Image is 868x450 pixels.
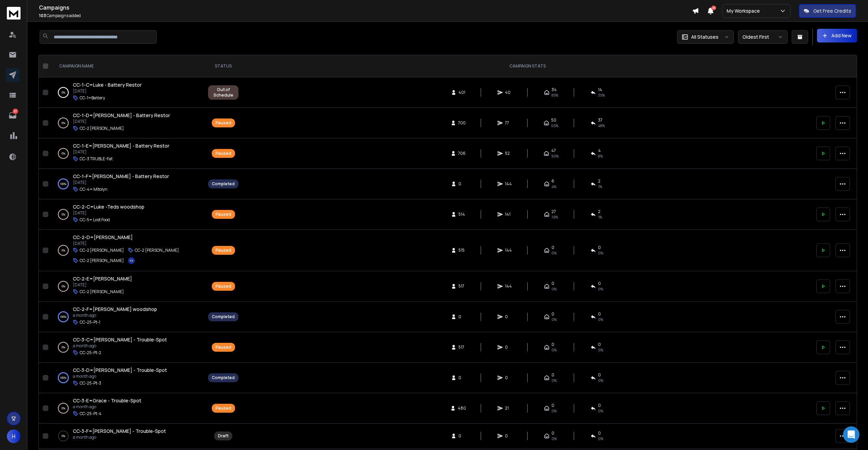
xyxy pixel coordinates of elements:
span: 0 [458,314,465,320]
span: 4 [598,148,601,153]
span: CC-3-E=Grace - Trouble-Spot [73,397,141,404]
span: 0 [552,281,554,286]
span: 0 [505,433,512,439]
span: 85 % [552,92,558,98]
div: Paused [216,345,231,350]
p: 0 % [62,344,65,351]
p: 100 % [60,374,66,381]
h1: Campaigns [39,3,692,12]
span: 0 % [552,250,557,256]
span: 517 [458,284,465,289]
span: 40 [505,90,512,95]
div: Out of Schedule [212,87,235,98]
p: CC-5= Lost Food [80,217,110,223]
p: Get Free Credits [813,8,851,14]
p: 0 % [62,89,65,96]
span: 0 [458,433,465,439]
span: 27 [552,209,556,214]
a: CC-1-E=[PERSON_NAME] - Battery Restor [73,142,169,149]
td: 100%CC-3-D=[PERSON_NAME] - Trouble-Spota month agoCC-25-Pt-3 [51,363,204,393]
button: Add New [817,29,857,42]
span: 2 [598,209,600,214]
span: CC-1-C=Luke - Battery Restor [73,82,142,88]
div: Paused [216,248,231,253]
button: +4 [128,257,135,264]
span: 700 [458,120,466,126]
span: 0% [552,436,557,441]
button: H [7,429,21,443]
p: 87 [13,109,18,114]
td: 0%CC-1-E=[PERSON_NAME] - Battery Restor[DATE]CC-3 TRUBLE-Fat [51,138,204,169]
a: CC-2-F=[PERSON_NAME] woodshop [73,306,157,313]
span: 144 [505,284,512,289]
span: 65 % [551,123,558,128]
p: a month ago [73,435,166,440]
span: 2 [598,178,600,184]
span: 90 % [551,153,559,159]
span: 0% [552,317,557,322]
p: a month ago [73,404,141,410]
p: CC-2 [PERSON_NAME] [80,289,124,295]
span: 0 % [598,250,603,256]
span: 47 [551,148,556,153]
td: 100%CC-2-F=[PERSON_NAME] woodshopa month agoCC-25-Pt-1 [51,302,204,332]
td: 0%CC-1-C=Luke - Battery Restor[DATE]CC-1=Battery [51,77,204,108]
p: 0 % [62,150,65,157]
span: CC-3-C=[PERSON_NAME] - Trouble-Spot [73,336,167,343]
div: Paused [216,284,231,289]
p: CC-2 [PERSON_NAME] [80,126,124,131]
p: 0 % [62,120,65,126]
span: CC-1-E=[PERSON_NAME] - Battery Restor [73,142,169,149]
span: 144 [505,248,512,253]
p: 100 % [60,313,66,320]
span: 6 [552,178,554,184]
p: [DATE] [73,282,132,288]
p: [DATE] [73,210,144,216]
div: Completed [212,375,235,380]
span: 77 [505,120,512,126]
a: CC-3-E=Grace - Trouble-Spot [73,397,141,404]
span: 21 [505,405,512,411]
span: 514 [458,212,465,217]
span: 0 [598,245,601,250]
span: 8 % [598,153,603,159]
p: [DATE] [73,241,197,246]
span: 0 [505,314,512,320]
span: 103 [39,13,46,18]
th: CAMPAIGN STATS [243,55,812,77]
span: 0 [458,181,465,187]
img: logo [7,7,21,20]
p: a month ago [73,374,167,379]
span: 515 [458,248,465,253]
p: CC-25-Pt-3 [80,380,101,386]
p: a month ago [73,343,167,349]
button: Get Free Credits [799,4,856,18]
span: 0% [598,436,603,441]
div: Draft [218,433,229,439]
span: 0 [598,342,601,347]
td: 100%CC-1-F=[PERSON_NAME] - Battery Restor[DATE]CC-4= Mitolyn [51,169,204,199]
span: 4 % [552,184,556,189]
a: CC-3-F=[PERSON_NAME] - Trouble-Spot [73,428,166,435]
td: 0%CC-3-E=Grace - Trouble-Spota month agoCC-25-Pt-4 [51,393,204,424]
button: Oldest First [738,30,788,44]
a: CC-3-D=[PERSON_NAME] - Trouble-Spot [73,367,167,374]
span: 34 [552,87,557,92]
p: [DATE] [73,180,169,185]
span: 0 % [598,408,603,414]
a: CC-3-C=[PERSON_NAME] - Trouble-Spot [73,336,167,343]
td: 0%CC-3-C=[PERSON_NAME] - Trouble-Spota month agoCC-25-Pt-2 [51,332,204,363]
span: 144 [505,181,512,187]
p: CC-2 [PERSON_NAME] [80,248,124,253]
span: 0% [552,378,557,383]
a: 87 [6,109,20,122]
span: 480 [458,405,466,411]
span: 0 [598,311,601,317]
span: 0% [598,317,603,322]
div: Paused [216,405,231,411]
span: 25 [711,5,716,10]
